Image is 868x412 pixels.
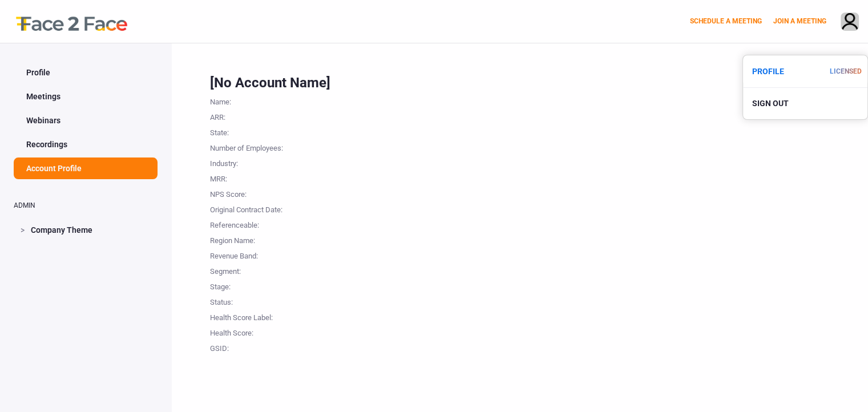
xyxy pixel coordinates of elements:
[210,231,324,247] div: Region Name :
[21,224,25,236] span: >
[210,92,324,108] div: Name :
[743,60,867,83] a: PROFILE
[830,64,862,78] div: LICENSED
[14,86,158,107] a: Meetings
[210,123,324,139] div: State :
[14,110,158,131] a: Webinars
[210,108,324,123] div: ARR :
[210,73,829,92] div: [No Account Name]
[210,247,324,262] div: Revenue Band :
[210,308,324,324] div: Health Score Label :
[841,13,858,32] img: avatar.710606db.png
[210,262,324,277] div: Segment :
[210,293,324,308] div: Status :
[210,324,324,339] div: Health Score :
[690,17,762,25] a: SCHEDULE A MEETING
[743,92,867,115] div: SIGN OUT
[210,277,324,293] div: Stage :
[210,200,324,216] div: Original Contract Date :
[210,154,324,169] div: Industry :
[752,67,784,76] b: PROFILE
[773,17,826,25] a: JOIN A MEETING
[14,157,158,179] a: Account Profile
[210,216,324,231] div: Referenceable :
[210,339,324,354] div: GSID :
[14,202,158,209] h2: ADMIN
[14,134,158,155] a: Recordings
[210,139,324,154] div: Number of Employees :
[210,185,324,200] div: NPS Score :
[210,169,324,185] div: MRR :
[31,218,92,240] span: Company Theme
[14,62,158,83] a: Profile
